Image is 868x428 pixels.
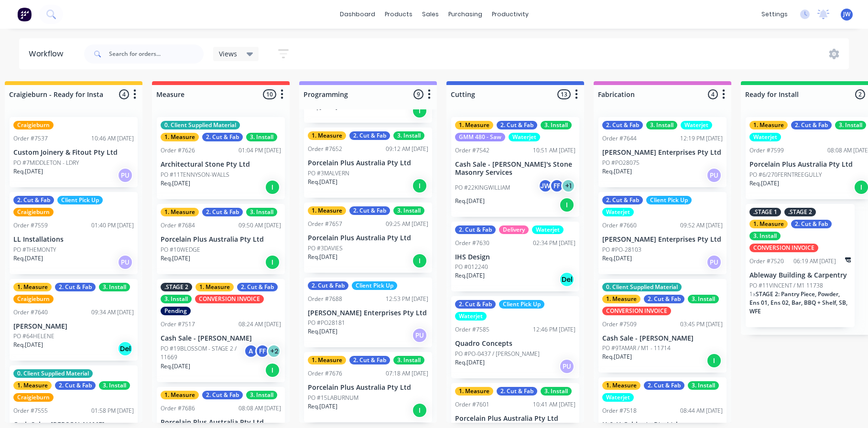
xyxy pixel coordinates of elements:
[602,121,643,129] div: 2. Cut & Fab
[538,179,553,193] div: JW
[455,225,496,234] div: 2. Cut & Fab
[749,121,788,129] div: 1. Measure
[161,221,195,230] div: Order #7684
[393,206,424,215] div: 3. Install
[644,295,684,303] div: 2. Cut & Fab
[451,222,579,292] div: 2. Cut & FabDeliveryWaterjetOrder #763002:34 PM [DATE]IHS DesignPO #012240Req.[DATE]Del
[161,334,281,342] p: Cash Sale - [PERSON_NAME]
[602,246,641,254] p: PO #PO-28103
[265,255,280,270] div: I
[13,369,93,378] div: 0. Client Supplied Material
[157,117,285,199] div: 0. Client Supplied Material1. Measure2. Cut & Fab3. InstallOrder #762601:04 PM [DATE]Architectura...
[304,128,432,198] div: 1. Measure2. Cut & Fab3. InstallOrder #765209:12 AM [DATE]Porcelain Plus Australia Pty LtdPO #3MA...
[412,253,427,268] div: I
[308,234,428,242] p: Porcelain Plus Australia Pty Ltd
[602,334,723,342] p: Cash Sale - [PERSON_NAME]
[91,134,134,143] div: 10:46 AM [DATE]
[497,387,537,396] div: 2. Cut & Fab
[393,356,424,364] div: 3. Install
[455,312,487,321] div: Waterjet
[161,179,190,188] p: Req. [DATE]
[532,225,564,234] div: Waterjet
[349,206,390,215] div: 2. Cut & Fab
[843,10,850,19] span: JW
[91,407,134,415] div: 01:58 PM [DATE]
[455,340,575,348] p: Quadro Concepts
[646,196,692,204] div: Client Pick Up
[335,7,380,21] a: dashboard
[455,183,510,192] p: PO #22KINGWILLIAM
[602,344,671,353] p: PO #9TAMAR / M1 - 11714
[13,341,43,349] p: Req. [DATE]
[455,146,489,155] div: Order #7542
[412,178,427,193] div: I
[219,49,237,59] span: Views
[541,387,572,396] div: 3. Install
[746,204,855,327] div: .STAGE 1.STAGE 21. Measure2. Cut & Fab3. InstallCONVERSION INVOICEOrder #752006:19 AM [DATE]Ablew...
[13,196,54,204] div: 2. Cut & Fab
[749,179,779,188] p: Req. [DATE]
[118,341,133,356] div: Del
[598,192,727,274] div: 2. Cut & FabClient Pick UpWaterjetOrder #766009:52 AM [DATE][PERSON_NAME] Enterprises Pty LtdPO #...
[386,220,428,228] div: 09:25 AM [DATE]
[499,225,529,234] div: Delivery
[349,131,390,140] div: 2. Cut & Fab
[109,44,204,64] input: Search for orders...
[161,121,240,129] div: 0. Client Supplied Material
[602,167,632,176] p: Req. [DATE]
[239,320,281,329] div: 08:24 AM [DATE]
[308,369,342,378] div: Order #7676
[99,381,130,390] div: 3. Install
[749,244,818,252] div: CONVERSION INVOICE
[13,246,56,254] p: PO #THEMONTY
[646,121,677,129] div: 3. Install
[55,381,96,390] div: 2. Cut & Fab
[680,320,723,329] div: 03:45 PM [DATE]
[308,319,345,327] p: PO #PO28181
[265,180,280,195] div: I
[598,279,727,373] div: 0. Client Supplied Material1. Measure2. Cut & Fab3. InstallCONVERSION INVOICEOrder #750903:45 PM ...
[749,208,781,216] div: .STAGE 1
[451,117,579,217] div: 1. Measure2. Cut & Fab3. InstallGMM 480 - SawWaterjetOrder #754210:51 AM [DATE]Cash Sale - [PERSO...
[561,179,575,193] div: + 1
[602,159,640,167] p: PO #PO28075
[602,307,671,315] div: CONVERSION INVOICE
[267,344,281,358] div: + 2
[559,359,575,374] div: PU
[749,220,788,228] div: 1. Measure
[239,404,281,413] div: 08:08 AM [DATE]
[455,160,575,177] p: Cash Sale - [PERSON_NAME]'s Stone Masonry Services
[304,203,432,273] div: 1. Measure2. Cut & Fab3. InstallOrder #765709:25 AM [DATE]Porcelain Plus Australia Pty LtdPO #3DA...
[13,167,43,176] p: Req. [DATE]
[749,146,784,155] div: Order #7599
[455,350,540,358] p: PO #PO-0437 / [PERSON_NAME]
[308,394,358,402] p: PO #15LABURNUM
[602,254,632,263] p: Req. [DATE]
[602,235,723,244] p: [PERSON_NAME] Enterprises Pty Ltd
[13,134,48,143] div: Order #7537
[10,117,138,187] div: CraigieburnOrder #753710:46 AM [DATE]Custom Joinery & Fitout Pty LtdPO #7MIDDLETON - LDRYReq.[DAT...
[13,308,48,317] div: Order #7640
[244,344,258,358] div: A
[749,171,822,179] p: PO #6/270FERNTREEGULLY
[308,281,348,290] div: 2. Cut & Fab
[161,418,281,427] p: Porcelain Plus Australia Pty Ltd
[239,221,281,230] div: 09:50 AM [DATE]
[308,178,337,186] p: Req. [DATE]
[91,221,134,230] div: 01:40 PM [DATE]
[161,208,199,216] div: 1. Measure
[202,133,243,141] div: 2. Cut & Fab
[602,149,723,157] p: [PERSON_NAME] Enterprises Pty Ltd
[533,239,575,247] div: 02:34 PM [DATE]
[749,232,781,240] div: 3. Install
[455,133,505,141] div: GMM 480 - Saw
[749,290,756,298] span: 1 x
[13,149,134,157] p: Custom Joinery & Fitout Pty Ltd
[308,145,342,153] div: Order #7652
[602,353,632,361] p: Req. [DATE]
[161,320,195,329] div: Order #7517
[749,257,784,266] div: Order #7520
[161,246,200,254] p: PO #10WEDGE
[308,244,343,253] p: PO #3DAVIES
[455,239,489,247] div: Order #7630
